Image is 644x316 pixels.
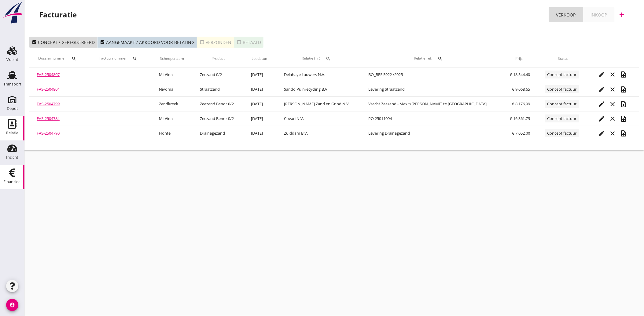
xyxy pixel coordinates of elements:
[91,50,152,67] th: Factuurnummer
[361,50,501,67] th: Relatie ref.
[501,82,538,97] td: € 9.068,65
[598,100,605,108] i: edit
[32,39,95,45] div: Concept / geregistreerd
[361,97,501,111] td: Vracht Zeezand - Maxit/[PERSON_NAME] te [GEOGRAPHIC_DATA]
[620,115,627,122] i: note_add
[244,82,277,97] td: [DATE]
[609,100,616,108] i: close
[609,86,616,93] i: close
[545,71,579,78] span: Concept factuur
[549,7,583,22] a: Verkoop
[152,67,192,82] td: Mi-Vida
[152,97,192,111] td: Zandkreek
[1,2,23,24] img: logo-small.a267ee39.svg
[598,115,605,122] i: edit
[620,86,627,93] i: note_add
[193,50,244,67] th: Product
[277,67,361,82] td: Delahaye Lauwers N.V.
[244,126,277,141] td: [DATE]
[501,111,538,126] td: € 16.361,73
[277,82,361,97] td: Sando Puinrecycling B.V.
[37,72,60,77] a: FAS-2504807
[3,82,21,86] div: Transport
[545,129,579,137] span: Concept factuur
[620,130,627,137] i: note_add
[237,40,241,45] i: check_box_outline_blank
[152,82,192,97] td: Nivoma
[100,40,105,45] i: check_box
[6,155,18,159] div: Inzicht
[598,130,605,137] i: edit
[545,100,579,108] span: Concept factuur
[7,107,18,111] div: Depot
[6,299,18,311] i: account_circle
[361,126,501,141] td: Levering Drainagezand
[501,67,538,82] td: € 18.544,40
[326,56,331,61] i: search
[200,40,204,45] i: check_box_outline_blank
[609,71,616,78] i: close
[583,7,615,22] a: Inkoop
[100,39,194,45] div: Aangemaakt / akkoord voor betaling
[538,50,589,67] th: Status
[133,56,138,61] i: search
[193,126,244,141] td: Drainagezand
[72,56,76,61] i: search
[6,131,18,135] div: Relatie
[244,97,277,111] td: [DATE]
[598,86,605,93] i: edit
[37,86,60,92] a: FAS-2504804
[545,85,579,93] span: Concept factuur
[244,67,277,82] td: [DATE]
[591,12,607,18] div: Inkoop
[193,111,244,126] td: Zeezand Benor 0/2
[152,126,192,141] td: Honte
[438,56,443,61] i: search
[193,67,244,82] td: Zeezand 0/2
[361,82,501,97] td: Levering Straatzand
[244,50,277,67] th: Losdatum
[200,39,231,45] div: Verzonden
[37,130,60,136] a: FAS-2504790
[234,37,263,48] button: Betaald
[37,101,60,107] a: FAS-2504799
[501,126,538,141] td: € 7.052,00
[197,37,234,48] button: Verzonden
[277,50,361,67] th: Relatie (nr)
[598,71,605,78] i: edit
[545,114,579,122] span: Concept factuur
[152,111,192,126] td: Mi-Vida
[152,50,192,67] th: Scheepsnaam
[501,50,538,67] th: Prijs
[609,115,616,122] i: close
[39,10,77,20] div: Facturatie
[277,126,361,141] td: Zuiddam B.V.
[501,97,538,111] td: € 8.176,99
[29,37,98,48] button: Concept / geregistreerd
[361,67,501,82] td: BO_BES 5922 /2025
[556,12,576,18] div: Verkoop
[98,37,197,48] button: Aangemaakt / akkoord voor betaling
[244,111,277,126] td: [DATE]
[29,50,91,67] th: Dossiernummer
[620,71,627,78] i: note_add
[3,180,21,184] div: Financieel
[237,39,261,45] div: Betaald
[609,130,616,137] i: close
[6,58,18,62] div: Vracht
[618,11,626,18] i: add
[277,111,361,126] td: Covari N.V.
[277,97,361,111] td: [PERSON_NAME] Zand en Grind N.V.
[37,116,60,121] a: FAS-2504784
[193,97,244,111] td: Zeezand Benor 0/2
[193,82,244,97] td: Straatzand
[32,40,37,45] i: check_box
[620,100,627,108] i: note_add
[361,111,501,126] td: PO 25011094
